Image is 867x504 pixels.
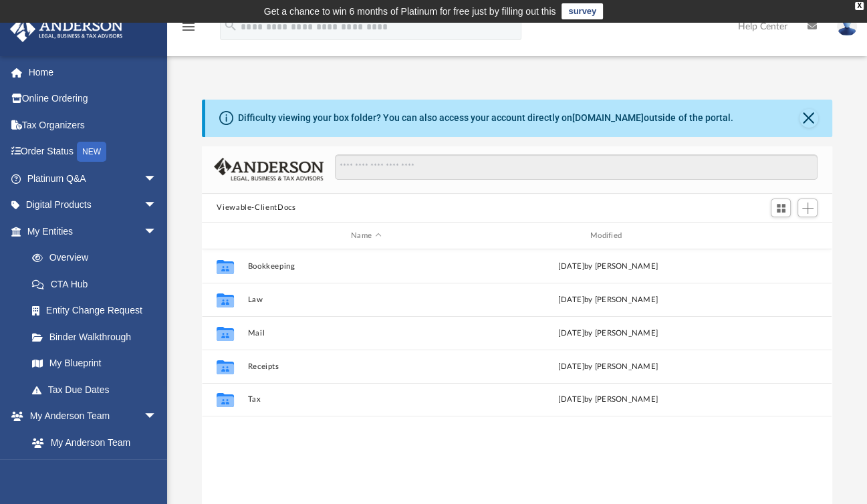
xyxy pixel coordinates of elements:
[19,376,177,403] a: Tax Due Dates
[217,202,295,214] button: Viewable-ClientDocs
[490,328,727,340] div: [DATE] by [PERSON_NAME]
[490,361,727,373] div: [DATE] by [PERSON_NAME]
[180,25,197,35] a: menu
[180,19,197,35] i: menu
[9,138,177,166] a: Order StatusNEW
[9,192,177,219] a: Digital Productsarrow_drop_down
[248,295,485,304] button: Law
[9,403,170,430] a: My Anderson Teamarrow_drop_down
[490,261,727,273] div: [DATE] by [PERSON_NAME]
[248,396,485,404] button: Tax
[247,230,484,242] div: Name
[490,230,727,242] div: Modified
[19,271,177,297] a: CTA Hub
[144,218,170,245] span: arrow_drop_down
[335,154,818,180] input: Search files and folders
[9,112,177,138] a: Tax Organizers
[144,403,170,430] span: arrow_drop_down
[837,17,857,36] img: User Pic
[248,362,485,371] button: Receipts
[223,18,238,33] i: search
[733,230,826,242] div: id
[248,329,485,338] button: Mail
[19,350,170,377] a: My Blueprint
[9,218,177,245] a: My Entitiesarrow_drop_down
[9,59,177,86] a: Home
[6,16,127,42] img: Anderson Advisors Platinum Portal
[264,3,556,19] div: Get a chance to win 6 months of Platinum for free just by filling out this
[19,245,177,271] a: Overview
[572,112,644,123] a: [DOMAIN_NAME]
[19,324,177,350] a: Binder Walkthrough
[144,192,170,219] span: arrow_drop_down
[855,2,864,10] div: close
[144,165,170,193] span: arrow_drop_down
[771,199,791,217] button: Switch to Grid View
[490,294,727,306] div: [DATE] by [PERSON_NAME]
[799,109,818,128] button: Close
[77,142,106,162] div: NEW
[490,394,727,406] div: [DATE] by [PERSON_NAME]
[9,165,177,192] a: Platinum Q&Aarrow_drop_down
[208,230,241,242] div: id
[562,3,603,19] a: survey
[238,111,733,125] div: Difficulty viewing your box folder? You can also access your account directly on outside of the p...
[19,456,170,483] a: Anderson System
[19,429,164,456] a: My Anderson Team
[248,262,485,271] button: Bookkeeping
[19,297,177,324] a: Entity Change Request
[797,199,818,217] button: Add
[9,86,177,112] a: Online Ordering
